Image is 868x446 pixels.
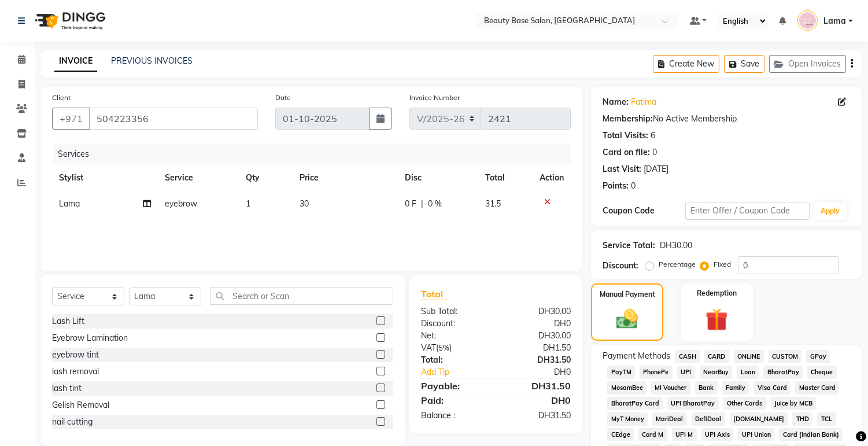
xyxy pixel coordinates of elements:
span: Loan [737,366,759,379]
span: 0 % [428,198,442,210]
span: DefiDeal [692,412,725,426]
div: nail cutting [52,416,93,428]
span: Cheque [807,366,837,379]
div: Payable: [412,379,496,393]
span: UPI BharatPay [667,397,719,410]
div: DH31.50 [496,379,580,393]
button: Open Invoices [769,55,846,73]
div: Paid: [412,393,496,407]
div: Total Visits: [603,130,648,142]
label: Redemption [697,288,737,298]
span: VAT [421,342,436,353]
th: Stylist [52,165,158,191]
div: Discount: [412,318,496,330]
div: Services [53,143,579,165]
span: Payment Methods [603,350,670,362]
div: Points: [603,180,629,192]
a: Fatima [631,96,656,108]
label: Percentage [659,259,696,270]
span: PayTM [607,366,635,379]
div: Total: [412,354,496,366]
div: Coupon Code [603,205,685,217]
input: Enter Offer / Coupon Code [685,202,809,220]
div: DH0 [496,318,580,330]
th: Disc [398,165,478,191]
span: MosamBee [607,381,647,395]
span: THD [792,412,812,426]
span: Family [722,381,749,395]
div: ( ) [412,342,496,354]
div: DH30.00 [496,330,580,342]
span: BharatPay Card [607,397,663,410]
button: Apply [814,202,847,220]
span: Other Cards [723,397,766,410]
th: Total [478,165,533,191]
div: Sub Total: [412,305,496,318]
div: Lash Lift [52,315,84,327]
img: _gift.svg [699,305,735,334]
a: INVOICE [54,51,97,72]
span: CARD [704,350,729,363]
span: Visa Card [754,381,791,395]
span: Total [421,288,448,300]
span: GPay [806,350,830,363]
div: DH30.00 [496,305,580,318]
span: eyebrow [165,198,197,209]
span: UPI Axis [701,428,734,441]
label: Date [275,93,291,103]
input: Search by Name/Mobile/Email/Code [89,108,258,130]
span: UPI Union [738,428,774,441]
span: PhonePe [640,366,673,379]
span: Lama [59,198,80,209]
span: | [421,198,423,210]
span: NearBuy [700,366,733,379]
div: lash tint [52,382,82,395]
span: Juice by MCB [771,397,817,410]
span: CASH [675,350,700,363]
span: Master Card [795,381,839,395]
div: lash removal [52,366,99,378]
span: Lama [823,15,846,27]
span: 30 [300,198,309,209]
span: CUSTOM [769,350,802,363]
span: 5% [438,343,449,352]
span: Card (Indian Bank) [779,428,843,441]
div: No Active Membership [603,113,851,125]
img: logo [29,5,109,37]
div: eyebrow tint [52,349,99,361]
th: Action [533,165,571,191]
div: Eyebrow Lamination [52,332,128,344]
span: TCL [817,412,836,426]
span: MariDeal [652,412,687,426]
span: 0 F [405,198,416,210]
div: Gelish Removal [52,399,109,411]
div: Name: [603,96,629,108]
span: UPI [677,366,695,379]
div: Card on file: [603,146,650,159]
span: 1 [246,198,250,209]
div: DH0 [510,366,580,378]
label: Manual Payment [600,289,655,300]
th: Service [158,165,239,191]
div: Net: [412,330,496,342]
span: 31.5 [485,198,501,209]
img: Lama [797,10,818,31]
div: Last Visit: [603,163,641,175]
span: BharatPay [763,366,803,379]
span: UPI M [672,428,697,441]
a: PREVIOUS INVOICES [111,56,193,66]
label: Client [52,93,71,103]
span: Bank [695,381,718,395]
div: 0 [631,180,636,192]
button: Create New [653,55,719,73]
th: Qty [239,165,293,191]
input: Search or Scan [210,287,393,305]
span: [DOMAIN_NAME] [730,412,788,426]
div: DH31.50 [496,354,580,366]
div: 6 [651,130,655,142]
div: Balance : [412,410,496,422]
button: Save [724,55,764,73]
div: [DATE] [644,163,668,175]
div: Service Total: [603,239,655,252]
label: Fixed [714,259,731,270]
